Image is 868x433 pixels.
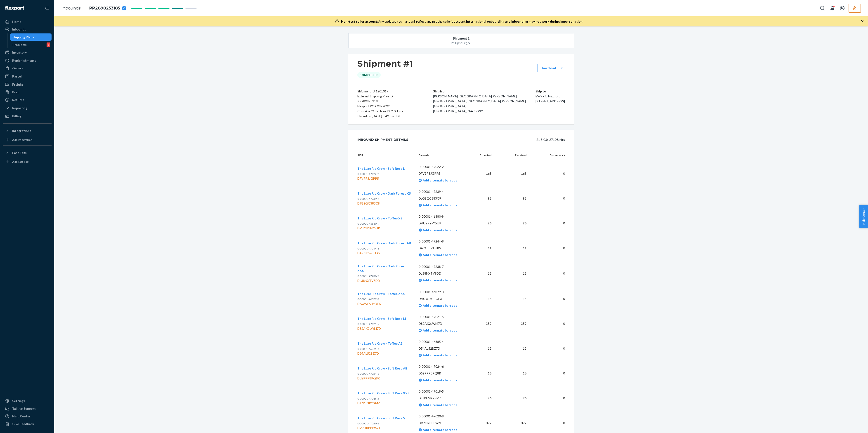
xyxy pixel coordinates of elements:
[3,73,52,80] a: Parcel
[12,42,27,47] div: Problems
[419,321,469,326] p: D82AK2LWM7D
[357,292,405,296] span: The Luxe Rib Crew - Toffee XXS
[357,376,407,381] div: D5EPPP8PQ8R
[530,211,565,236] td: 0
[419,378,457,382] a: Add alternate barcode
[433,89,535,94] p: Ship from
[419,214,469,219] p: 0-00001-46880-9
[357,59,413,68] h1: Shipment #1
[419,371,469,376] p: D5EPPP8PQ8R
[419,403,457,407] a: Add alternate barcode
[453,36,469,41] span: Shipment 1
[357,104,415,109] div: Flexport PO# 9829092
[419,228,457,232] a: Add alternate barcode
[472,211,495,236] td: 96
[419,304,457,307] a: Add alternate barcode
[838,4,847,13] button: Open account menu
[859,205,868,228] span: Help Center
[12,74,22,79] div: Parcel
[422,328,457,332] span: Add alternate barcode
[357,366,407,370] span: The Luxe Rib Crew - Soft Rose AB
[357,222,379,225] span: 0-00001-46880-9
[12,106,27,110] div: Reporting
[12,19,21,24] div: Home
[357,201,411,206] div: DJGSQC383C9
[419,189,469,194] p: 0-00001-47239-4
[3,104,52,112] a: Reporting
[422,178,457,182] span: Add alternate barcode
[42,4,52,13] button: Close Navigation
[3,96,52,104] a: Returns
[540,66,556,70] label: Download
[3,65,52,72] a: Orders
[357,422,379,425] span: 0-00001-47020-8
[422,228,457,232] span: Add alternate barcode
[530,261,565,286] td: 0
[495,386,530,411] td: 26
[419,264,469,269] p: 0-00001-47238-7
[357,416,405,420] button: The Luxe Rib Crew - Soft Rose S
[530,386,565,411] td: 0
[419,239,469,244] p: 0-00001-47244-8
[422,278,457,282] span: Add alternate barcode
[357,150,415,161] th: SKU
[12,114,21,118] div: Billing
[357,172,379,176] span: 0-00001-47022-2
[12,50,27,55] div: Inventory
[12,151,27,155] div: Fast Tags
[839,419,863,431] iframe: Opens a widget where you can chat to one of our agents
[357,264,406,273] span: The Luxe Rib Crew - Dark Forest XXS
[3,26,52,33] a: Inbounds
[495,150,530,161] th: Received
[472,336,495,361] td: 12
[357,191,411,196] button: The Luxe Rib Crew - Dark Forest XS
[357,316,406,321] button: The Luxe Rib Crew - Soft Rose M
[495,336,530,361] td: 12
[419,428,457,432] a: Add alternate barcode
[3,397,52,405] a: Settings
[12,406,36,411] div: Talk to Support
[348,33,574,48] button: Shipment 1Phillipsburg,NJ
[530,336,565,361] td: 0
[495,186,530,211] td: 93
[357,341,403,346] button: The Luxe Rib Crew - Toffee AB
[472,150,495,161] th: Expected
[357,347,379,351] span: 0-00001-46885-4
[357,391,409,395] button: The Luxe Rib Crew - Soft Rose XXS
[419,246,469,250] p: D4KGP56EUBS
[357,372,379,375] span: 0-00001-47024-6
[58,2,130,15] ol: breadcrumbs
[419,297,469,301] p: DAUWFAJBQEX
[357,241,411,245] button: The Luxe Rib Crew - Dark Forest AB
[535,89,565,94] p: Ship to
[12,58,36,63] div: Replenishments
[357,297,379,301] span: 0-00001-46879-3
[472,361,495,386] td: 16
[47,42,50,47] div: 7
[357,197,379,200] span: 0-00001-47239-4
[3,89,52,96] a: Prep
[466,19,583,23] span: International onboarding and inbounding may not work during impersonation.
[12,66,23,71] div: Orders
[10,41,52,48] a: Problems7
[530,186,565,211] td: 0
[357,226,402,231] div: DVUYPYFY5UP
[535,99,565,103] span: [STREET_ADDRESS]
[472,261,495,286] td: 18
[419,271,469,276] p: DL38NXTV8DD
[495,236,530,261] td: 11
[357,326,406,331] div: D82AK2LWM7D
[12,160,28,164] div: Add Fast Tag
[419,253,457,257] a: Add alternate barcode
[419,290,469,294] p: 0-00001-46879-3
[3,81,52,88] a: Freight
[3,413,52,420] a: Help Center
[419,421,469,425] p: DV7HRPPPW6L
[472,286,495,311] td: 18
[419,346,469,351] p: D54AL52BZ7D
[495,311,530,336] td: 359
[357,301,405,306] div: DAUWFAJBQEX
[3,405,52,412] button: Talk to Support
[3,127,52,134] button: Integrations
